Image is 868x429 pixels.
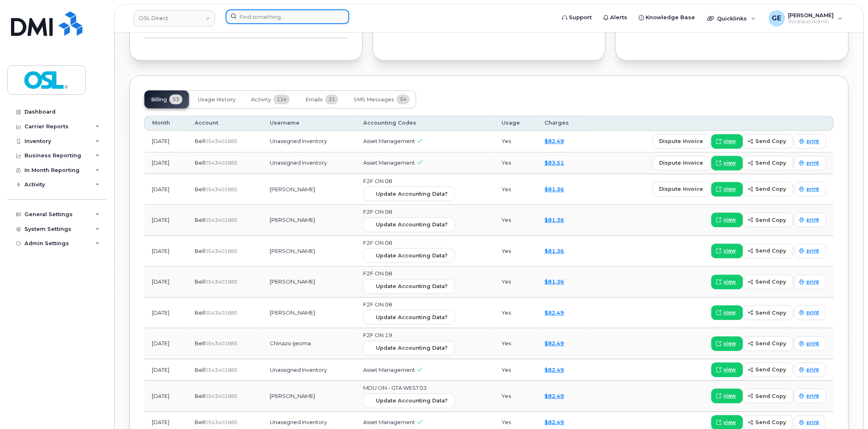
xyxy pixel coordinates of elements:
td: [PERSON_NAME] [262,174,356,205]
span: send copy [756,278,786,286]
span: Asset Management [363,419,415,425]
td: [DATE] [144,152,187,174]
button: Update Accounting Data? [363,186,455,201]
a: view [711,244,743,258]
span: print [807,247,819,255]
span: Bell [195,309,205,316]
span: [PERSON_NAME] [788,12,834,18]
button: send copy [743,212,793,227]
span: print [807,216,819,223]
span: view [724,159,736,167]
span: send copy [756,185,786,193]
span: Asset Management [363,366,415,373]
span: Bell [195,186,205,192]
span: view [724,278,736,286]
a: print [794,336,826,351]
input: Find something... [226,9,349,24]
td: Unassigned Inventory [262,359,356,381]
a: $81.36 [545,248,564,254]
span: 0543401885 [205,138,238,144]
a: $81.36 [545,278,564,285]
td: [DATE] [144,381,187,412]
td: Yes [494,131,537,152]
span: 0543401885 [205,186,238,192]
span: send copy [756,366,786,373]
a: print [794,134,826,149]
a: $82.49 [545,393,564,399]
span: F2F ON 08 [363,239,392,246]
span: view [724,138,736,145]
span: Update Accounting Data? [376,282,448,290]
span: view [724,216,736,223]
a: view [711,305,743,320]
td: Yes [494,205,537,236]
th: Username [262,116,356,130]
span: 0543401885 [205,279,238,285]
td: [DATE] [144,328,187,359]
span: 0543401885 [205,217,238,223]
span: Bell [195,248,205,254]
a: print [794,156,826,170]
span: dispute invoice [659,185,704,193]
td: [PERSON_NAME] [262,266,356,297]
a: print [794,362,826,377]
td: [DATE] [144,174,187,205]
span: 0543401885 [205,419,238,425]
span: Update Accounting Data? [376,397,448,404]
button: send copy [743,389,793,403]
td: Yes [494,381,537,412]
span: print [807,392,819,400]
th: Month [144,116,187,130]
span: view [724,419,736,426]
td: [PERSON_NAME] [262,297,356,328]
span: Support [569,13,592,22]
span: Asset Management [363,138,415,144]
span: Bell [195,159,205,166]
span: 54 [397,94,410,104]
a: OSL Direct [133,10,215,27]
span: Alerts [610,13,628,22]
a: $81.36 [545,186,564,192]
td: [DATE] [144,131,187,152]
span: Bell [195,340,205,346]
td: Yes [494,328,537,359]
span: Update Accounting Data? [376,313,448,321]
a: print [794,244,826,258]
a: $82.49 [545,366,564,373]
td: [PERSON_NAME] [262,381,356,412]
a: view [711,212,743,227]
button: Update Accounting Data? [363,217,455,232]
td: [PERSON_NAME] [262,236,356,267]
span: Update Accounting Data? [376,344,448,352]
span: dispute invoice [659,137,704,145]
td: [DATE] [144,359,187,381]
span: F2F ON 08 [363,301,392,308]
span: view [724,309,736,316]
button: dispute invoice [653,156,710,170]
a: view [711,336,743,351]
span: print [807,340,819,347]
div: Gregory Easton [763,10,848,27]
span: 0543401885 [205,310,238,316]
span: Bell [195,278,205,285]
button: send copy [743,244,793,258]
span: Bell [195,393,205,399]
td: Yes [494,152,537,174]
th: Usage [494,116,537,130]
a: view [711,156,743,170]
span: send copy [756,137,786,145]
span: send copy [756,216,786,224]
a: view [711,275,743,289]
a: print [794,182,826,197]
a: $82.49 [545,419,564,425]
a: $81.36 [545,217,564,223]
td: [DATE] [144,266,187,297]
span: Bell [195,217,205,223]
button: Update Accounting Data? [363,310,455,324]
span: print [807,278,819,286]
span: F2F ON 19 [363,332,392,338]
button: send copy [743,134,793,149]
span: 0543401885 [205,340,238,346]
span: send copy [756,418,786,426]
span: Wireless Admin [788,18,834,25]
